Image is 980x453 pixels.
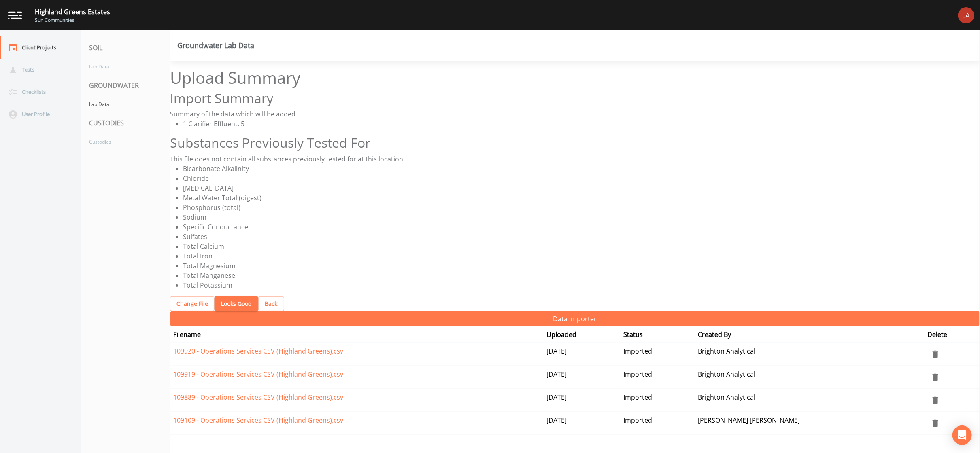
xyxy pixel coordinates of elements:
a: 109920 - Operations Services CSV (Highland Greens).csv [173,347,343,356]
div: This file does not contain all substances previously tested for at this location. [170,154,980,164]
td: Imported [621,366,695,389]
h2: Import Summary [170,91,980,106]
td: [PERSON_NAME] [PERSON_NAME] [695,412,925,435]
li: Total Calcium [183,241,980,251]
a: Lab Data [81,59,162,74]
th: Uploaded [543,326,620,343]
li: Sodium [183,212,980,222]
li: Total Magnesium [183,261,980,271]
li: Specific Conductance [183,222,980,232]
a: 109889 - Operations Services CSV (Highland Greens).csv [173,393,343,402]
th: Status [621,326,695,343]
th: Filename [170,326,543,343]
div: Highland Greens Estates [35,7,110,17]
th: Created By [695,326,925,343]
div: Groundwater Lab Data [177,42,254,49]
div: Sun Communities [35,17,110,24]
td: Brighton Analytical [695,366,925,389]
button: Looks Good [215,296,258,311]
img: logo [8,11,22,19]
td: Imported [621,389,695,412]
li: Total Manganese [183,271,980,280]
td: Brighton Analytical [695,343,925,366]
td: Brighton Analytical [695,389,925,412]
button: delete [927,369,944,385]
td: [DATE] [543,343,620,366]
button: Data Importer [170,311,980,326]
a: 109919 - Operations Services CSV (Highland Greens).csv [173,370,343,379]
a: Custodies [81,134,162,149]
li: Chloride [183,174,980,183]
button: Back [258,296,284,311]
li: Sulfates [183,232,980,241]
td: [DATE] [543,412,620,435]
a: 109109 - Operations Services CSV (Highland Greens).csv [173,416,343,425]
button: delete [927,392,944,409]
h2: Substances Previously Tested For [170,135,980,150]
td: Imported [621,412,695,435]
div: CUSTODIES [81,112,170,134]
li: Total Iron [183,251,980,261]
li: Metal Water Total (digest) [183,193,980,203]
li: Bicarbonate Alkalinity [183,164,980,174]
li: Total Potassium [183,280,980,290]
div: SOIL [81,36,170,59]
button: delete [927,346,944,362]
td: Imported [621,343,695,366]
td: [DATE] [543,366,620,389]
img: bd2ccfa184a129701e0c260bc3a09f9b [958,7,974,23]
button: delete [927,415,944,432]
a: Lab Data [81,97,162,112]
td: [DATE] [543,389,620,412]
div: Summary of the data which will be added. [170,109,980,119]
li: [MEDICAL_DATA] [183,183,980,193]
h1: Upload Summary [170,68,980,87]
li: Phosphorus (total) [183,203,980,212]
div: GROUNDWATER [81,74,170,97]
button: Change File [170,296,215,311]
div: Open Intercom Messenger [952,425,972,445]
th: Delete [924,326,980,343]
li: 1 Clarifier Effluent: 5 [183,119,980,129]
